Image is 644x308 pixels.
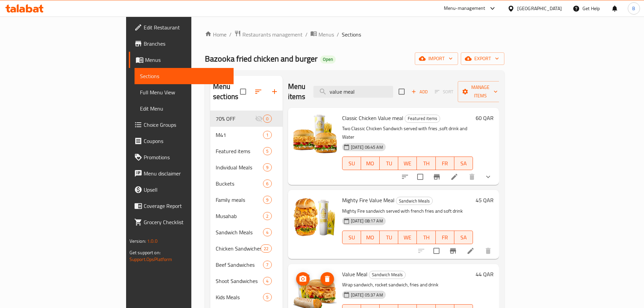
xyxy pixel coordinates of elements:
[415,52,458,65] button: import
[140,72,228,80] span: Sections
[461,52,504,65] button: export
[342,157,361,170] button: SU
[476,269,494,279] h6: 44 QAR
[242,30,303,39] span: Restaurants management
[263,180,271,188] div: items
[129,165,234,182] a: Menu disclaimer
[342,113,403,123] span: Classic Chicken Value meal
[263,115,271,123] div: items
[430,87,458,97] span: Select section first
[144,121,228,129] span: Choice Groups
[410,88,429,96] span: Add
[145,56,228,64] span: Menus
[420,159,433,168] span: TH
[144,153,228,161] span: Promotions
[398,231,417,244] button: WE
[210,289,283,305] div: Kids Meals5
[458,81,503,102] button: Manage items
[413,170,427,184] span: Select to update
[263,197,271,203] span: 9
[263,131,271,139] div: items
[263,147,271,155] div: items
[457,159,470,168] span: SA
[320,272,334,286] button: delete image
[216,293,263,301] span: Kids Meals
[463,83,498,100] span: Manage items
[210,143,283,159] div: Featured items5
[444,4,485,13] div: Menu-management
[342,124,473,141] p: Two Classic Chicken Sandwich served with fries ,soft drink and Water
[144,218,228,226] span: Grocery Checklist
[263,228,271,236] div: items
[261,244,271,253] div: items
[457,233,470,242] span: SA
[293,113,337,157] img: Classic Chicken Value meal
[216,196,263,204] div: Family meals
[144,169,228,177] span: Menu disclaimer
[420,54,453,63] span: import
[129,248,161,257] span: Get support on:
[210,175,283,192] div: Buckets6
[395,85,409,99] span: Select section
[216,147,263,155] span: Featured items
[380,231,398,244] button: TU
[342,30,361,39] span: Sections
[129,182,234,198] a: Upsell
[417,157,435,170] button: TH
[263,116,271,122] span: 0
[216,212,263,220] span: Musahab
[348,218,386,224] span: [DATE] 08:17 AM
[129,237,146,245] span: Version:
[396,197,432,205] span: Sandwich Meals
[144,23,228,31] span: Edit Restaurant
[210,192,283,208] div: Family meals9
[342,269,367,279] span: Value Meal
[140,104,228,113] span: Edit Menu
[313,86,393,98] input: search
[144,137,228,145] span: Coupons
[342,207,473,215] p: Mighty Fire sandwich served with french fries and soft drink
[135,100,234,117] a: Edit Menu
[129,117,234,133] a: Choice Groups
[144,40,228,48] span: Branches
[216,115,255,123] span: 70% OFF
[405,115,440,122] span: Featured items
[129,198,234,214] a: Coverage Report
[398,157,417,170] button: WE
[216,277,263,285] span: Shoot Sandwiches
[420,233,433,242] span: TH
[216,244,261,253] span: Chicken Sandwiches
[135,68,234,84] a: Sections
[210,159,283,175] div: Individual Meals9
[345,159,358,168] span: SU
[129,214,234,230] a: Grocery Checklist
[436,231,454,244] button: FR
[210,111,283,127] div: 70% OFF0
[210,224,283,240] div: Sandwich Meals4
[129,133,234,149] a: Coupons
[216,228,263,236] span: Sandwich Meals
[409,87,430,97] span: Add item
[320,56,336,62] span: Open
[263,163,271,171] div: items
[140,88,228,96] span: Full Menu View
[288,81,306,102] h2: Menu items
[454,157,473,170] button: SA
[364,159,377,168] span: MO
[263,164,271,171] span: 9
[382,159,396,168] span: TU
[305,30,308,39] li: /
[216,261,263,269] span: Beef Sandwiches
[293,195,337,239] img: Mighty Fire Value Meal
[216,131,263,139] span: M41
[263,262,271,268] span: 7
[263,181,271,187] span: 6
[255,115,263,123] svg: Inactive section
[417,231,435,244] button: TH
